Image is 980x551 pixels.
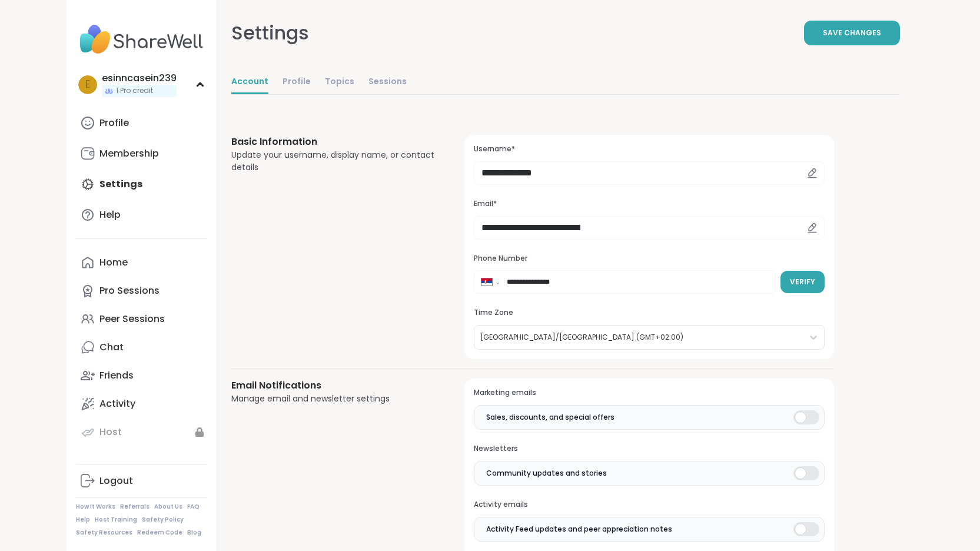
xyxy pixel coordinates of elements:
a: Redeem Code [137,529,182,537]
span: e [85,77,90,92]
a: About Us [154,503,182,511]
div: Activity [99,397,135,410]
button: Save Changes [804,21,900,45]
a: Profile [283,71,311,94]
div: Peer Sessions [99,313,165,326]
h3: Username* [474,144,824,154]
a: Peer Sessions [76,305,207,333]
a: FAQ [187,503,200,511]
a: Friends [76,361,207,390]
a: Topics [325,71,354,94]
a: Safety Policy [142,516,184,524]
a: Logout [76,467,207,495]
span: 1 Pro credit [116,86,153,96]
a: How It Works [76,503,115,511]
a: Blog [187,529,201,537]
span: Sales, discounts, and special offers [486,412,614,423]
span: Community updates and stories [486,468,607,479]
span: Activity Feed updates and peer appreciation notes [486,524,672,535]
div: Logout [99,474,133,487]
div: Friends [99,369,134,382]
h3: Email Notifications [231,379,437,393]
a: Help [76,516,90,524]
a: Activity [76,390,207,418]
h3: Time Zone [474,308,824,318]
div: Host [99,426,122,439]
h3: Email* [474,199,824,209]
div: Manage email and newsletter settings [231,393,437,405]
a: Sessions [368,71,407,94]
h3: Activity emails [474,500,824,510]
span: Verify [790,277,815,287]
div: Profile [99,117,129,130]
img: ShareWell Nav Logo [76,19,207,60]
h3: Phone Number [474,254,824,264]
div: Pro Sessions [99,284,160,297]
a: Host Training [95,516,137,524]
div: Membership [99,147,159,160]
div: Home [99,256,128,269]
a: Referrals [120,503,150,511]
div: esinncasein239 [102,72,177,85]
a: Pro Sessions [76,277,207,305]
h3: Marketing emails [474,388,824,398]
a: Host [76,418,207,446]
a: Membership [76,140,207,168]
div: Settings [231,19,309,47]
h3: Basic Information [231,135,437,149]
span: Save Changes [823,28,881,38]
a: Home [76,248,207,277]
h3: Newsletters [474,444,824,454]
a: Chat [76,333,207,361]
a: Account [231,71,268,94]
a: Safety Resources [76,529,132,537]
div: Chat [99,341,124,354]
div: Update your username, display name, or contact details [231,149,437,174]
a: Help [76,201,207,229]
div: Help [99,208,121,221]
a: Profile [76,109,207,137]
button: Verify [780,271,825,293]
